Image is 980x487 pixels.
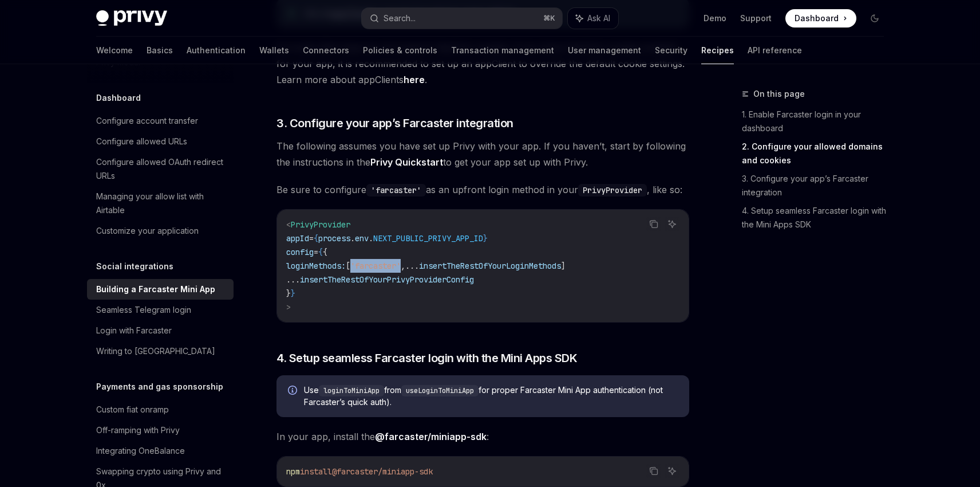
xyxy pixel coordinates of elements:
[355,233,369,244] span: env
[96,403,169,417] div: Custom fiat onramp
[369,233,373,244] span: .
[276,115,513,131] span: 3. Configure your app’s Farcaster integration
[96,135,187,148] div: Configure allowed URLs
[300,466,332,477] span: install
[346,261,350,271] span: [
[276,182,689,198] span: Be sure to configure as an upfront login method in your , like so:
[286,247,314,257] span: config
[96,10,167,26] img: dark logo
[96,324,172,337] div: Login with Farcaster
[401,385,479,396] code: useLoginToMiniApp
[561,261,566,271] span: ]
[96,344,215,358] div: Writing to [GEOGRAPHIC_DATA]
[483,233,488,244] span: }
[96,37,133,64] a: Welcome
[87,300,234,320] a: Seamless Telegram login
[87,186,234,221] a: Managing your allow list with Airtable
[96,444,185,458] div: Integrating OneBalance
[303,37,349,64] a: Connectors
[96,380,223,394] h5: Payments and gas sponsorship
[742,105,893,138] a: 1. Enable Farcaster login in your dashboard
[404,74,425,86] a: here
[587,13,610,24] span: Ask AI
[87,221,234,241] a: Customize your application
[286,219,291,230] span: <
[96,155,227,183] div: Configure allowed OAuth redirect URLs
[665,217,679,231] button: Ask AI
[646,464,661,478] button: Copy the contents from the code block
[405,261,419,271] span: ...
[87,111,234,131] a: Configure account transfer
[742,138,893,170] a: 2. Configure your allowed domains and cookies
[147,37,173,64] a: Basics
[350,261,401,271] span: 'farcaster'
[401,261,405,271] span: ,
[748,37,802,64] a: API reference
[665,464,679,478] button: Ask AI
[304,384,678,408] span: Use from for proper Farcaster Mini App authentication (not Farcaster’s quick auth).
[96,224,199,238] div: Customize your application
[187,37,246,64] a: Authentication
[87,320,234,341] a: Login with Farcaster
[87,399,234,420] a: Custom fiat onramp
[288,386,299,397] svg: Info
[795,13,839,24] span: Dashboard
[742,202,893,234] a: 4. Setup seamless Farcaster login with the Mini Apps SDK
[740,13,772,24] a: Support
[323,247,327,257] span: {
[366,184,426,197] code: 'farcaster'
[96,190,227,217] div: Managing your allow list with Airtable
[314,233,318,244] span: {
[362,8,562,29] button: Search...⌘K
[286,302,291,312] span: >
[646,217,661,231] button: Copy the contents from the code block
[96,91,141,105] h5: Dashboard
[370,156,443,168] strong: Privy Quickstart
[319,385,384,396] code: loginToMiniApp
[742,170,893,202] a: 3. Configure your app’s Farcaster integration
[704,13,726,24] a: Demo
[286,274,300,285] span: ...
[96,423,180,437] div: Off-ramping with Privy
[309,233,314,244] span: =
[300,274,474,285] span: insertTheRestOfYourPrivyProviderConfig
[286,233,309,244] span: appId
[384,11,416,25] div: Search...
[373,233,483,244] span: NEXT_PUBLIC_PRIVY_APP_ID
[87,279,234,300] a: Building a Farcaster Mini App
[96,303,191,317] div: Seamless Telegram login
[363,37,437,64] a: Policies & controls
[87,341,234,362] a: Writing to [GEOGRAPHIC_DATA]
[96,260,173,273] h5: Social integrations
[259,37,289,64] a: Wallets
[276,350,577,366] span: 4. Setup seamless Farcaster login with the Mini Apps SDK
[276,138,689,170] span: The following assumes you have set up Privy with your app. If you haven’t, start by following the...
[332,466,433,477] span: @farcaster/miniapp-sdk
[419,261,561,271] span: insertTheRestOfYourLoginMethods
[96,114,198,128] div: Configure account transfer
[701,37,734,64] a: Recipes
[578,184,647,197] code: PrivyProvider
[286,261,346,271] span: loginMethods:
[543,14,555,23] span: ⌘ K
[87,152,234,186] a: Configure allowed OAuth redirect URLs
[276,429,689,445] span: In your app, install the :
[568,8,618,29] button: Ask AI
[96,282,215,296] div: Building a Farcaster Mini App
[286,288,291,299] span: }
[568,37,641,64] a: User management
[291,219,350,230] span: PrivyProvider
[375,431,487,443] a: @farcaster/miniapp-sdk
[350,233,355,244] span: .
[318,233,350,244] span: process
[87,420,234,441] a: Off-ramping with Privy
[87,441,234,461] a: Integrating OneBalance
[286,466,300,477] span: npm
[753,87,805,101] span: On this page
[655,37,687,64] a: Security
[866,9,884,28] button: Toggle dark mode
[291,288,295,299] span: }
[785,9,856,28] a: Dashboard
[314,247,318,257] span: =
[451,37,554,64] a: Transaction management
